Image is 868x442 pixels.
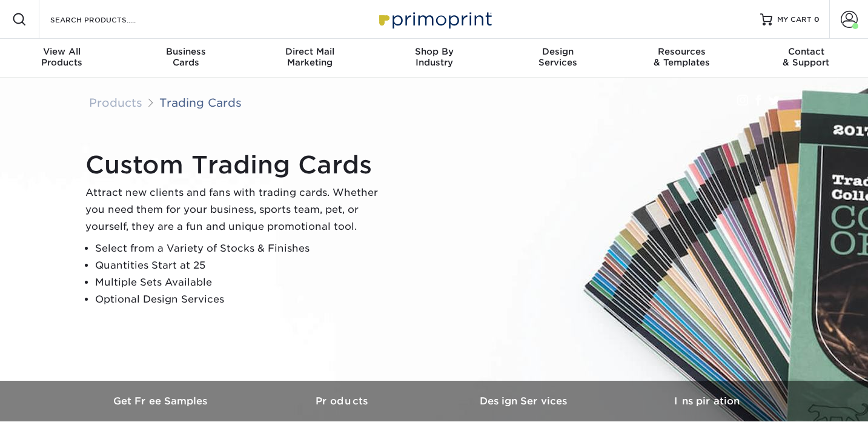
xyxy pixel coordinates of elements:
a: Products [253,381,434,421]
a: Products [89,96,142,109]
div: & Templates [620,46,744,68]
div: Services [496,46,620,68]
a: Shop ByIndustry [372,39,496,78]
a: DesignServices [496,39,620,78]
li: Multiple Sets Available [95,274,388,291]
a: Get Free Samples [71,381,253,421]
div: Marketing [248,46,372,68]
a: Inspiration [616,381,798,421]
h3: Products [253,395,434,407]
a: Direct MailMarketing [248,39,372,78]
div: & Support [744,46,868,68]
span: Business [124,46,248,57]
a: Contact& Support [744,39,868,78]
span: Resources [620,46,744,57]
span: MY CART [777,15,812,25]
p: Attract new clients and fans with trading cards. Whether you need them for your business, sports ... [85,184,388,235]
span: Shop By [372,46,496,57]
a: Trading Cards [159,96,242,109]
h3: Get Free Samples [71,395,253,407]
div: Cards [124,46,248,68]
h1: Custom Trading Cards [85,150,388,179]
a: BusinessCards [124,39,248,78]
div: Industry [372,46,496,68]
a: Design Services [434,381,616,421]
span: 0 [814,15,820,24]
span: Design [496,46,620,57]
li: Optional Design Services [95,291,388,308]
a: Resources& Templates [620,39,744,78]
span: Contact [744,46,868,57]
h3: Inspiration [616,395,798,407]
img: Primoprint [374,6,495,32]
li: Select from a Variety of Stocks & Finishes [95,240,388,257]
h3: Design Services [434,395,616,407]
span: Direct Mail [248,46,372,57]
li: Quantities Start at 25 [95,257,388,274]
input: SEARCH PRODUCTS..... [49,12,167,27]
